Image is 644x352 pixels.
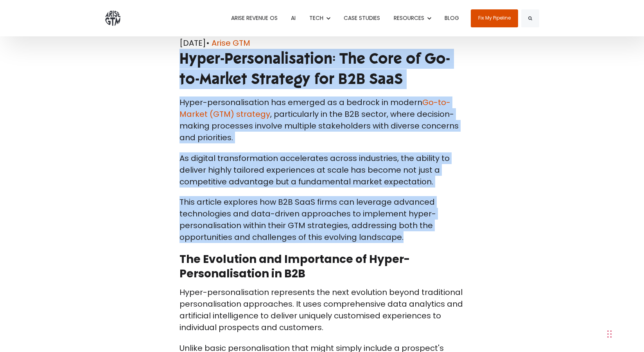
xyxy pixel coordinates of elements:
[521,9,539,27] button: Search
[179,37,465,49] div: [DATE]
[471,9,518,27] a: Fix My Pipeline
[309,14,310,14] span: Show submenu for TECH
[212,37,250,49] a: Arise GTM
[179,96,465,143] p: Hyper-personalisation has emerged as a bedrock in modern , particularly in the B2B sector, where ...
[179,49,450,88] span: Hyper-Personalisation: The Core of Go-to-Market Strategy for B2B SaaS
[179,252,465,282] h2: The Evolution and Importance of Hyper-Personalisation in B2B
[394,14,424,22] span: RESOURCES
[179,196,465,243] p: This article explores how B2B SaaS firms can leverage advanced technologies and data-driven appro...
[206,38,210,48] span: •
[179,286,465,333] p: Hyper-personalisation represents the next evolution beyond traditional personalisation approaches...
[309,14,323,22] span: TECH
[605,314,644,352] iframe: Chat Widget
[605,314,644,352] div: Widget de chat
[607,322,612,346] div: Glisser
[179,152,465,188] p: As digital transformation accelerates across industries, the ability to deliver highly tailored e...
[105,11,120,26] img: ARISE GTM logo grey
